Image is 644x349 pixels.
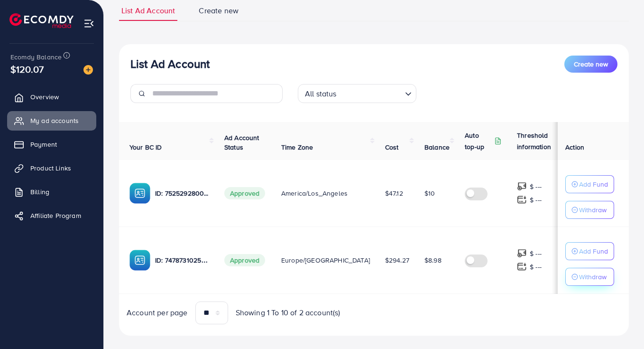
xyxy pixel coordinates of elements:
[224,133,259,152] span: Ad Account Status
[564,56,617,73] button: Create new
[579,245,608,257] p: Add Fund
[579,179,608,190] p: Add Fund
[10,52,62,62] span: Ecomdy Balance
[565,268,614,286] button: Withdraw
[517,262,527,272] img: top-up amount
[385,189,403,198] span: $47.12
[281,189,348,198] span: America/Los_Angeles
[424,189,435,198] span: $10
[7,182,96,201] a: Billing
[565,142,584,152] span: Action
[7,159,96,178] a: Product Links
[604,306,637,342] iframe: Chat
[83,18,94,29] img: menu
[30,187,49,197] span: Billing
[130,57,210,71] h3: List Ad Account
[30,211,81,220] span: Affiliate Program
[9,13,74,28] img: logo
[30,92,59,102] span: Overview
[530,194,542,206] p: $ ---
[30,163,71,173] span: Product Links
[385,142,399,152] span: Cost
[517,248,527,258] img: top-up amount
[281,255,370,265] span: Europe/[GEOGRAPHIC_DATA]
[517,195,527,205] img: top-up amount
[579,271,607,283] p: Withdraw
[18,52,36,86] span: $120.07
[530,261,542,273] p: $ ---
[127,307,188,318] span: Account per page
[530,181,542,192] p: $ ---
[517,130,563,152] p: Threshold information
[579,204,607,216] p: Withdraw
[83,65,93,75] img: image
[424,142,450,152] span: Balance
[7,206,96,225] a: Affiliate Program
[155,188,209,199] p: ID: 7525292800163430418
[129,250,150,271] img: ic-ba-acc.ded83a64.svg
[7,135,96,154] a: Payment
[565,201,614,219] button: Withdraw
[7,111,96,130] a: My ad accounts
[574,59,608,69] span: Create new
[385,255,409,265] span: $294.27
[236,307,340,318] span: Showing 1 To 10 of 2 account(s)
[303,87,339,101] span: All status
[121,5,175,16] span: List Ad Account
[129,142,162,152] span: Your BC ID
[565,242,614,260] button: Add Fund
[224,254,265,266] span: Approved
[224,187,265,199] span: Approved
[281,142,313,152] span: Time Zone
[7,87,96,106] a: Overview
[199,5,239,16] span: Create new
[30,140,57,149] span: Payment
[565,175,614,193] button: Add Fund
[30,116,79,125] span: My ad accounts
[155,255,209,266] p: ID: 7478731025657872400
[465,130,492,152] p: Auto top-up
[298,84,416,103] div: Search for option
[530,248,542,259] p: $ ---
[424,255,442,265] span: $8.98
[340,85,401,101] input: Search for option
[129,183,150,204] img: ic-ba-acc.ded83a64.svg
[517,181,527,191] img: top-up amount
